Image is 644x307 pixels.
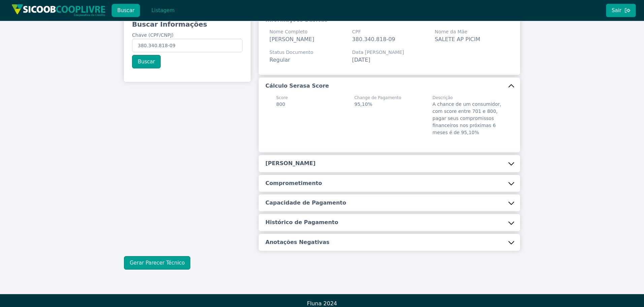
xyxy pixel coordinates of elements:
[132,39,243,52] input: Chave (CPF/CNPJ)
[432,101,501,135] span: A chance de um consumidor, com score entre 701 e 800, pagar seus compromissos financeiros nos pró...
[265,199,346,207] h5: Capacidade de Pagamento
[269,49,313,56] span: Status Documento
[259,214,520,231] button: Histórico de Pagamento
[259,175,520,192] button: Comprometimento
[132,32,173,38] span: Chave (CPF/CNPJ)
[269,36,314,42] span: [PERSON_NAME]
[352,49,404,56] span: Data [PERSON_NAME]
[354,101,372,107] span: 95,10%
[146,4,180,17] button: Listagem
[352,57,370,63] span: [DATE]
[259,155,520,172] button: [PERSON_NAME]
[259,194,520,211] button: Capacidade de Pagamento
[269,57,290,63] span: Regular
[265,239,329,246] h5: Anotações Negativas
[111,4,140,17] button: Buscar
[354,95,401,101] span: Change de Pagamento
[276,101,285,107] span: 800
[432,95,503,101] span: Descrição
[124,256,190,270] button: Gerar Parecer Técnico
[132,20,243,29] h3: Buscar Informações
[352,36,395,42] span: 380.340.818-09
[265,160,316,167] h5: [PERSON_NAME]
[265,219,338,226] h5: Histórico de Pagamento
[132,55,161,68] button: Buscar
[435,28,480,35] span: Nome da Mãe
[276,95,288,101] span: Score
[265,180,322,187] h5: Comprometimento
[352,28,395,35] span: CPF
[435,36,480,42] span: SALETE AP PICIM
[606,4,636,17] button: Sair
[269,28,314,35] span: Nome Completo
[11,4,106,17] img: img/sicoob_cooplivre.png
[259,78,520,94] button: Cálculo Serasa Score
[307,300,337,307] span: Fluna 2024
[265,82,329,90] h5: Cálculo Serasa Score
[259,234,520,251] button: Anotações Negativas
